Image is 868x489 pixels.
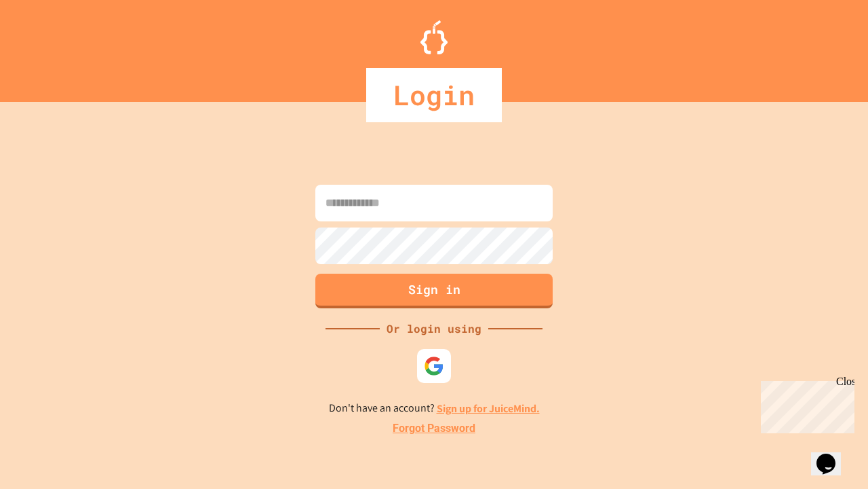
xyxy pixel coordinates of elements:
img: Logo.svg [420,20,448,54]
button: Sign in [315,274,553,308]
div: Or login using [380,321,488,337]
p: Don't have an account? [329,400,540,417]
div: Login [366,68,502,122]
iframe: chat widget [811,435,854,475]
iframe: chat widget [755,376,854,433]
img: google-icon.svg [424,356,444,376]
a: Sign up for JuiceMind. [437,401,540,416]
div: Chat with us now!Close [5,5,94,86]
a: Forgot Password [393,420,475,437]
